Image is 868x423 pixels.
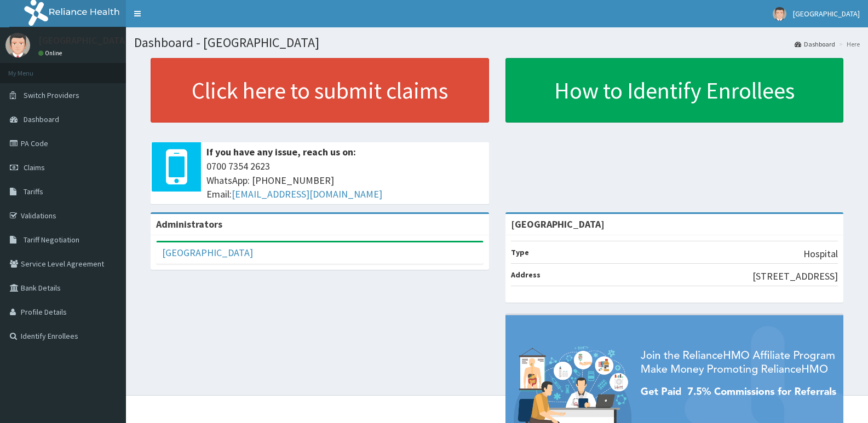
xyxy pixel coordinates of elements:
[511,270,541,280] b: Address
[162,246,253,259] a: [GEOGRAPHIC_DATA]
[752,269,838,283] p: [STREET_ADDRESS]
[156,218,222,230] b: Administrators
[793,9,860,19] span: [GEOGRAPHIC_DATA]
[24,163,45,172] span: Claims
[232,188,382,200] a: [EMAIL_ADDRESS][DOMAIN_NAME]
[795,39,835,49] a: Dashboard
[134,36,860,50] h1: Dashboard - [GEOGRAPHIC_DATA]
[803,247,838,261] p: Hospital
[38,36,129,45] p: [GEOGRAPHIC_DATA]
[773,7,786,21] img: User Image
[24,90,79,100] span: Switch Providers
[836,39,860,49] li: Here
[24,235,79,245] span: Tariff Negotiation
[5,33,30,57] img: User Image
[24,187,43,196] span: Tariffs
[24,114,59,124] span: Dashboard
[511,218,605,230] strong: [GEOGRAPHIC_DATA]
[151,58,489,123] a: Click here to submit claims
[505,58,844,123] a: How to Identify Enrollees
[206,146,356,158] b: If you have any issue, reach us on:
[206,159,484,201] span: 0700 7354 2623 WhatsApp: [PHONE_NUMBER] Email:
[511,247,529,257] b: Type
[38,49,65,57] a: Online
